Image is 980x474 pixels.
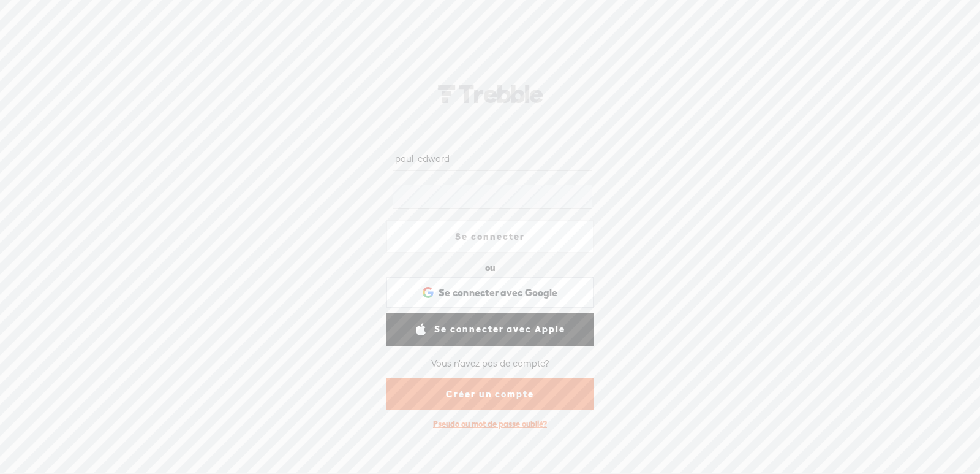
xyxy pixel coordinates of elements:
[427,413,553,435] div: Pseudo ou mot de passe oublié?
[393,147,592,171] input: Nom d'utilisateur ou email
[386,220,594,253] a: Se connecter
[386,277,594,308] div: Se connecter avec Google
[386,378,594,410] a: Créer un compte
[439,286,557,299] span: Se connecter avec Google
[431,350,549,376] div: Vous n'avez pas de compte?
[485,258,496,278] div: ou
[386,313,594,346] a: Se connecter avec Apple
